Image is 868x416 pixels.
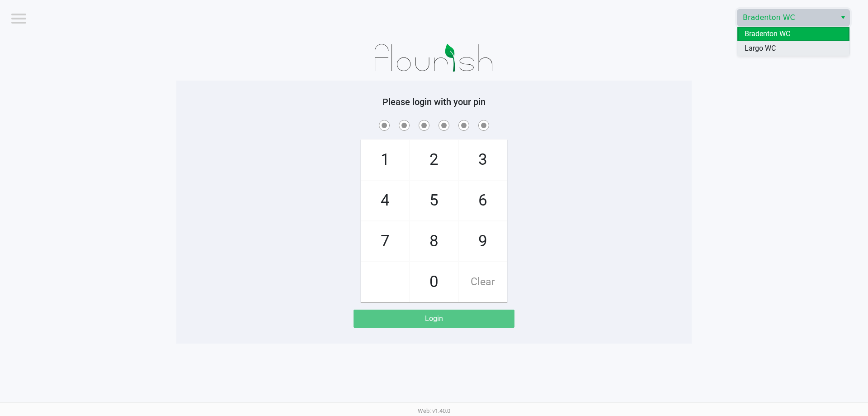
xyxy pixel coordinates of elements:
span: 7 [361,221,409,261]
span: Largo WC [745,43,776,54]
span: 3 [459,140,507,180]
span: 6 [459,181,507,220]
span: 0 [410,262,458,302]
span: Bradenton WC [743,12,831,23]
span: Clear [459,262,507,302]
h5: Please login with your pin [183,96,685,107]
button: Select [836,10,849,26]
span: 2 [410,140,458,180]
span: 9 [459,221,507,261]
span: Web: v1.40.0 [418,407,450,414]
span: Bradenton WC [745,29,790,39]
span: 1 [361,140,409,180]
span: 4 [361,181,409,220]
span: 5 [410,181,458,220]
span: 8 [410,221,458,261]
